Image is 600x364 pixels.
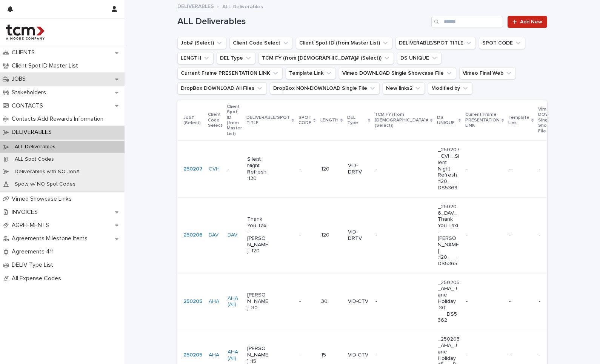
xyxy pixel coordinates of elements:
p: DELIVERABLE/SPOT TITLE [246,114,290,127]
p: - [228,166,241,172]
h1: ALL Deliverables [177,16,428,27]
button: SPOT CODE [479,37,525,49]
img: 4hMmSqQkux38exxPVZHQ [6,25,45,40]
a: DELIVERABLES [177,2,214,10]
p: [PERSON_NAME] :30 [247,292,269,311]
a: 250206 [183,232,203,238]
a: AHA (All) [228,295,241,308]
a: AHA (All) [228,349,241,362]
p: - [466,164,469,172]
p: Client Spot ID (from Master List) [227,103,242,138]
a: CVH [209,166,220,172]
a: AHA [209,298,219,305]
p: - [466,230,469,238]
button: Current Frame PRESENTATION LINK [177,67,283,79]
button: Job# (Select) [177,37,226,49]
button: DELIVERABLE/SPOT TITLE [395,37,476,49]
p: - [509,230,512,238]
p: - [509,350,512,358]
button: TCM FY (from Job# (Select)) [258,52,394,64]
p: - [375,352,398,358]
button: Vimeo DOWNLOAD Single Showcase File [339,67,456,79]
a: 250205 [183,352,202,358]
button: DEL Type [217,52,255,64]
p: DELIVERABLES [9,129,58,136]
button: Modified by [428,82,472,94]
p: Vimeo Showcase Links [9,195,78,203]
p: 15 [321,352,342,358]
p: - [466,350,469,358]
p: Client Code Select [208,111,222,130]
p: - [509,164,512,172]
p: INVOICES [9,209,44,216]
p: Vimeo DOWNLOAD Single Showcase File [538,105,565,135]
p: - [539,164,542,172]
p: Thank You Taxi - [PERSON_NAME] :120 [247,216,269,254]
p: Silent Night Refresh :120 [247,156,269,181]
p: Agreements 411 [9,248,60,255]
p: _250205_AHA_Jane Holiday :30 ___DS5362 [438,280,460,324]
p: ALL Spot Codes [9,156,60,163]
p: JOBS [9,75,32,83]
p: TCM FY (from [DEMOGRAPHIC_DATA]# (Select)) [375,111,428,130]
input: Search [431,16,503,28]
p: SPOT CODE [298,114,311,127]
p: - [299,164,302,172]
button: Client Code Select [229,37,293,49]
p: CONTACTS [9,102,49,109]
button: LENGTH [177,52,214,64]
button: Vimeo Final Web [459,67,516,79]
button: New links2 [383,82,425,94]
a: DAV [209,232,218,238]
p: CLIENTS [9,49,41,56]
p: ALL Deliverables [222,2,263,10]
p: 30 [321,298,342,305]
p: Contacts Add Rewards Information [9,115,109,123]
p: DELIV Type List [9,261,59,269]
p: VID-DRTV [348,163,369,175]
p: Template Link [508,114,529,127]
span: Add New [520,19,542,25]
p: VID-CTV [348,298,369,305]
a: Add New [508,16,547,28]
p: - [375,166,398,172]
p: All Expense Codes [9,275,67,282]
p: DS UNIQUE [437,114,457,127]
a: DAV [228,232,237,238]
p: - [375,232,398,238]
p: - [539,230,542,238]
p: VID-CTV [348,352,369,358]
p: - [539,297,542,305]
p: Current Frame PRESENTATION LINK [465,111,500,130]
a: AHA [209,352,219,358]
p: - [466,297,469,305]
button: Template Link [286,67,336,79]
p: - [299,297,302,305]
p: Client Spot ID Master List [9,62,84,69]
p: 120 [321,232,342,238]
p: DEL Type [347,114,366,127]
button: DropBox NON-DOWNLOAD Single File [270,82,380,94]
p: Job# (Select) [183,114,203,127]
a: 250207 [183,166,203,172]
p: - [299,350,302,358]
p: Agreements Milestone Items [9,235,94,242]
a: 250205 [183,298,202,305]
p: - [539,350,542,358]
p: ALL Deliverables [9,144,62,150]
p: Stakeholders [9,89,52,96]
p: _250206_DAV_Thank You Taxi - [PERSON_NAME] :120___DS5365 [438,204,460,267]
p: _250207_CVH_Silent Night Refresh :120___DS5368 [438,147,460,191]
p: LENGTH [320,116,338,124]
button: DropBox DOWNLOAD All Files [177,82,267,94]
button: DS UNIQUE [397,52,442,64]
p: Spots w/ NO Spot Codes [9,181,82,187]
button: Client Spot ID (from Master List) [296,37,392,49]
p: - [299,230,302,238]
p: Deliverables with NO Job# [9,169,85,175]
p: VID-DRTV [348,229,369,242]
p: - [375,298,398,305]
p: 120 [321,166,342,172]
p: - [509,297,512,305]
